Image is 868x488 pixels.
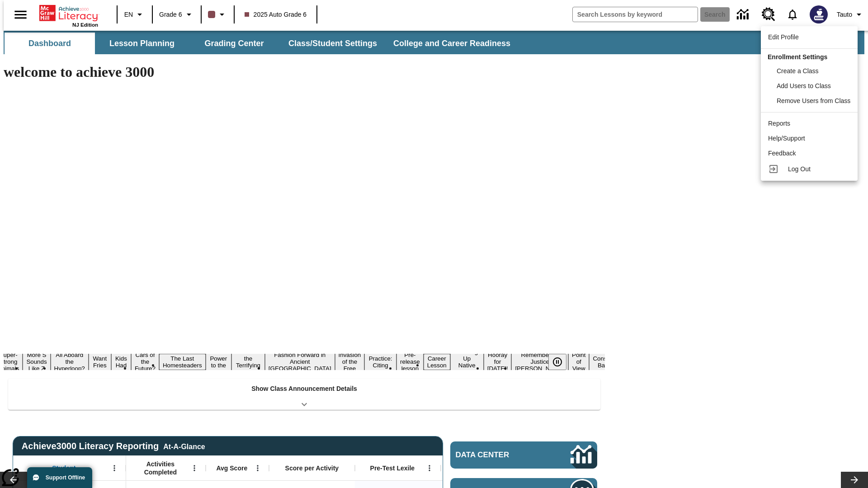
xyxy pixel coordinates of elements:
span: Feedback [768,150,796,157]
span: Enrollment Settings [768,53,827,61]
span: Remove Users from Class [777,97,850,104]
span: Log Out [788,165,811,173]
span: Help/Support [768,135,805,142]
span: Reports [768,120,790,127]
span: Create a Class [777,67,819,75]
span: Add Users to Class [777,82,831,89]
span: Edit Profile [768,33,799,41]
